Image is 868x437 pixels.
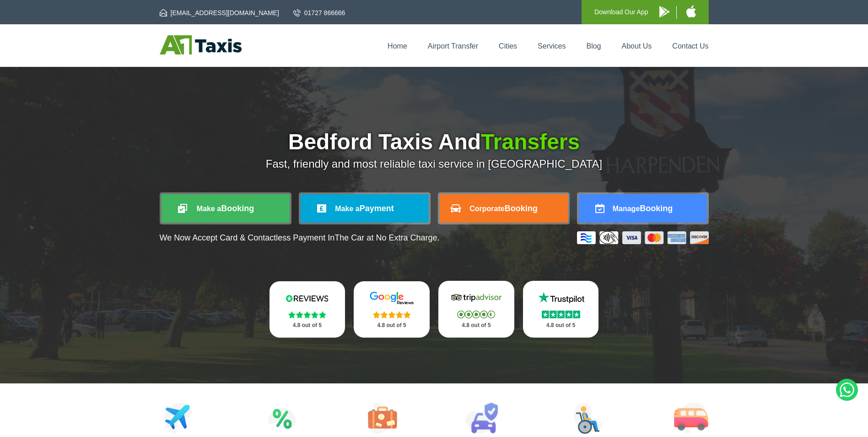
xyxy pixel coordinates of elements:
a: [EMAIL_ADDRESS][DOMAIN_NAME] [160,8,279,17]
a: Blog [586,42,601,50]
img: Stars [288,311,326,318]
img: A1 Taxis iPhone App [686,5,696,17]
img: Attractions [268,403,296,434]
span: Corporate [469,205,504,213]
p: 4.8 out of 5 [364,320,420,331]
span: Make a [335,205,359,213]
img: Google [364,291,419,305]
a: Make aBooking [162,194,290,223]
p: Fast, friendly and most reliable taxi service in [GEOGRAPHIC_DATA] [160,158,709,170]
a: 01727 866666 [293,8,345,17]
a: Make aPayment [301,194,429,223]
h1: Bedford Taxis And [160,131,709,153]
p: 4.8 out of 5 [533,320,589,331]
a: CorporateBooking [440,194,568,223]
img: Car Rental [465,403,498,434]
img: Stars [373,311,411,318]
img: A1 Taxis Android App [659,6,669,17]
p: 4.8 out of 5 [448,320,504,331]
img: Stars [457,311,495,318]
a: Airport Transfer [428,42,478,50]
span: Transfers [481,130,580,154]
a: About Us [622,42,652,50]
a: Services [538,42,566,50]
img: Minibus [674,403,708,434]
img: Reviews.io [280,291,334,305]
img: Tripadvisor [449,291,504,305]
a: Tripadvisor Stars 4.8 out of 5 [438,281,514,338]
img: Airport Transfers [164,403,192,434]
a: Trustpilot Stars 4.8 out of 5 [523,281,599,338]
span: Manage [613,205,640,213]
span: Make a [197,205,221,213]
a: Cities [499,42,517,50]
a: ManageBooking [579,194,707,223]
p: Download Our App [594,6,648,18]
img: Trustpilot [534,291,588,305]
img: Stars [542,311,580,318]
a: Contact Us [672,42,708,50]
a: Google Stars 4.8 out of 5 [354,281,430,338]
img: A1 Taxis St Albans LTD [160,35,242,55]
img: Credit And Debit Cards [577,231,709,244]
p: We Now Accept Card & Contactless Payment In [160,233,440,243]
a: Reviews.io Stars 4.8 out of 5 [270,281,345,338]
p: 4.8 out of 5 [280,320,335,331]
a: Home [388,42,407,50]
span: The Car at No Extra Charge. [334,233,439,242]
img: Tours [368,403,397,434]
img: Wheelchair [574,403,603,434]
